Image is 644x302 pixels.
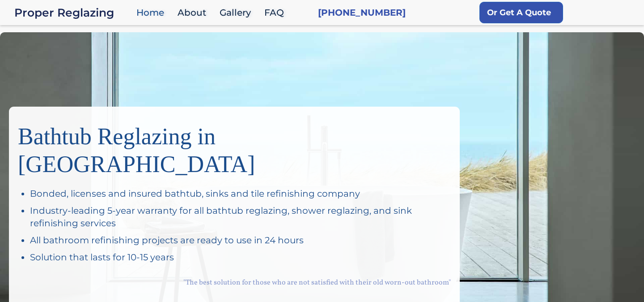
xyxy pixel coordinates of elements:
[173,3,215,22] a: About
[14,6,132,19] div: Proper Reglazing
[215,3,260,22] a: Gallery
[18,116,451,178] h1: Bathtub Reglazing in [GEOGRAPHIC_DATA]
[30,251,451,263] div: Solution that lasts for 10-15 years
[30,234,451,246] div: All bathroom refinishing projects are ready to use in 24 hours
[30,204,451,229] div: Industry-leading 5-year warranty for all bathtub reglazing, shower reglazing, and sink refinishin...
[479,2,563,23] a: Or Get A Quote
[132,3,173,22] a: Home
[30,187,451,200] div: Bonded, licenses and insured bathtub, sinks and tile refinishing company
[18,268,451,297] div: "The best solution for those who are not satisfied with their old worn-out bathroom"
[14,6,132,19] a: home
[260,3,293,22] a: FAQ
[318,6,406,19] a: [PHONE_NUMBER]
